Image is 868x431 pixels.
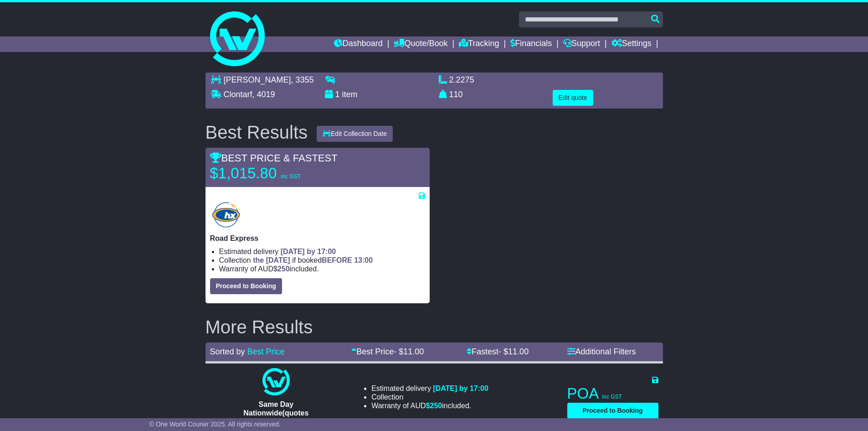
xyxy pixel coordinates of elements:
a: Fastest- $11.00 [467,347,529,356]
span: [DATE] by 17:00 [281,248,336,255]
span: $ [426,402,442,410]
li: Collection [371,393,488,401]
h2: More Results [205,317,663,337]
div: Best Results [201,122,313,142]
a: Best Price [247,347,285,356]
li: Collection [219,256,425,265]
span: Sorted by [210,347,245,356]
span: 11.00 [508,347,529,356]
span: 250 [430,402,442,410]
span: if booked [253,256,373,264]
span: 11.00 [403,347,424,356]
span: , 4019 [252,90,275,99]
a: Tracking [459,36,499,52]
span: [DATE] by 17:00 [433,384,488,392]
img: Hunter Express: Road Express [210,200,242,229]
span: inc GST [602,394,622,400]
span: 250 [277,265,290,273]
span: Same Day Nationwide(quotes take 0.5-1 hour) [243,400,308,426]
span: [PERSON_NAME] [224,75,291,84]
a: Support [563,36,600,52]
span: 13:00 [354,256,373,264]
p: POA [567,384,658,403]
span: BEFORE [322,256,352,264]
span: - $ [498,347,529,356]
button: Edit Collection Date [317,126,393,142]
li: Estimated delivery [371,384,488,393]
span: BEST PRICE & FASTEST [210,152,338,164]
span: inc GST [281,173,300,180]
li: Warranty of AUD included. [219,265,425,273]
button: Proceed to Booking [567,403,658,419]
a: Settings [611,36,652,52]
a: Financials [510,36,552,52]
span: © One World Courier 2025. All rights reserved. [149,421,281,428]
span: , 3355 [291,75,314,84]
a: Quote/Book [394,36,447,52]
li: Warranty of AUD included. [371,401,488,410]
img: One World Courier: Same Day Nationwide(quotes take 0.5-1 hour) [262,368,290,395]
a: Dashboard [334,36,383,52]
a: Best Price- $11.00 [351,347,424,356]
button: Edit quote [553,90,593,106]
button: Proceed to Booking [210,278,282,294]
span: $ [273,265,290,273]
span: 2.2275 [449,75,474,84]
span: item [342,90,358,99]
a: Additional Filters [567,347,636,356]
span: 110 [449,90,463,99]
p: Road Express [210,234,425,243]
span: 1 [335,90,340,99]
li: Estimated delivery [219,247,425,256]
p: $1,015.80 [210,164,324,182]
span: - $ [394,347,424,356]
span: the [DATE] [253,256,290,264]
span: Clontarf [224,90,252,99]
